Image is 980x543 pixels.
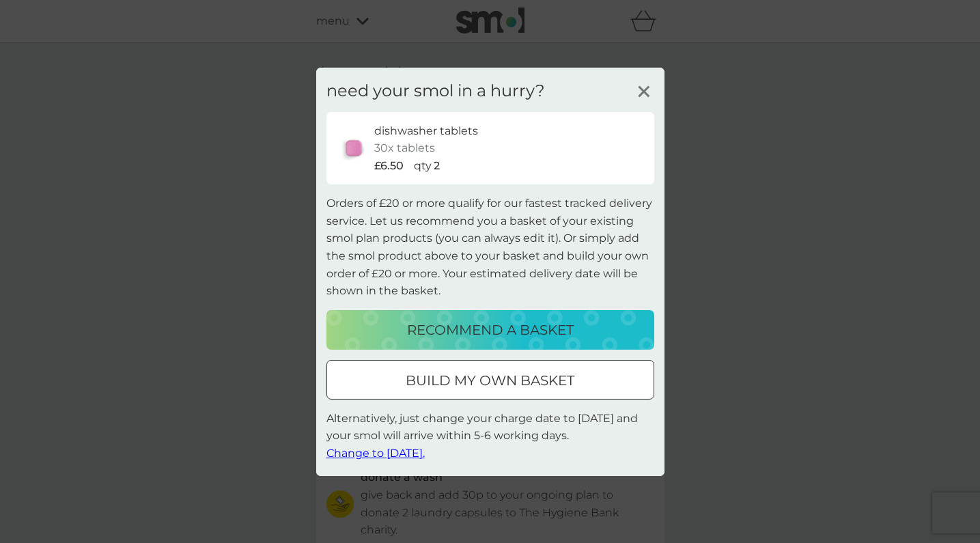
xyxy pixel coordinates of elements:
p: 2 [434,157,440,175]
p: dishwasher tablets [374,122,478,139]
button: build my own basket [326,360,654,400]
p: build my own basket [406,370,574,391]
p: Orders of £20 or more qualify for our fastest tracked delivery service. Let us recommend you a ba... [326,195,654,300]
p: £6.50 [374,157,404,175]
p: 30x tablets [374,139,435,157]
p: Alternatively, just change your charge date to [DATE] and your smol will arrive within 5-6 workin... [326,410,654,462]
h3: need your smol in a hurry? [326,81,545,100]
button: recommend a basket [326,310,654,350]
span: Change to [DATE]. [326,447,425,460]
p: qty [414,157,432,175]
button: Change to [DATE]. [326,445,425,462]
p: recommend a basket [407,319,574,341]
